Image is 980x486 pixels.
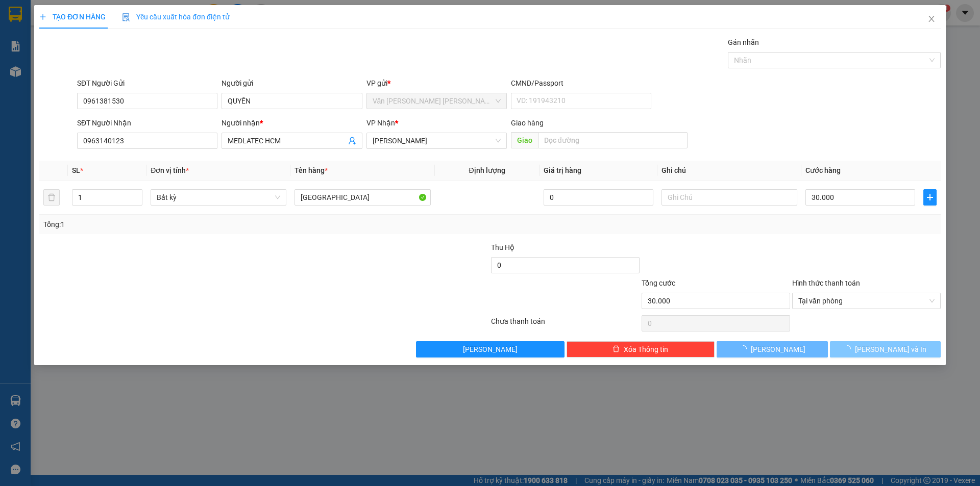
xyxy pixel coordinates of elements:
[511,119,544,127] span: Giao hàng
[917,5,946,34] button: Close
[751,344,805,355] span: [PERSON_NAME]
[77,117,217,129] div: SĐT Người Nhận
[624,344,668,355] span: Xóa Thông tin
[86,48,140,61] li: (c) 2017
[924,193,936,201] span: plus
[122,13,130,21] img: icon
[366,119,395,127] span: VP Nhận
[717,341,827,357] button: [PERSON_NAME]
[463,344,518,355] span: [PERSON_NAME]
[86,39,140,47] b: [DOMAIN_NAME]
[43,219,378,230] div: Tổng: 1
[511,132,538,148] span: Giao
[538,132,688,148] input: Dọc đường
[728,38,759,46] label: Gán nhãn
[855,344,926,355] span: [PERSON_NAME] và In
[612,345,620,353] span: delete
[43,189,60,206] button: delete
[544,166,581,174] span: Giá trị hàng
[222,78,362,89] div: Người gửi
[927,15,936,23] span: close
[511,78,651,89] div: CMND/Passport
[39,13,106,21] span: TẠO ĐƠN HÀNG
[13,66,58,114] b: [PERSON_NAME]
[490,316,641,334] div: Chưa thanh toán
[157,190,280,205] span: Bất kỳ
[844,345,855,352] span: loading
[798,293,935,309] span: Tại văn phòng
[295,166,328,174] span: Tên hàng
[222,117,362,129] div: Người nhận
[72,166,80,174] span: SL
[66,15,98,81] b: BIÊN NHẬN GỬI HÀNG
[830,341,941,357] button: [PERSON_NAME] và In
[295,189,430,206] input: VD: Bàn, Ghế
[740,345,751,352] span: loading
[567,341,715,357] button: deleteXóa Thông tin
[469,166,505,174] span: Định lượng
[491,243,514,251] span: Thu Hộ
[348,137,356,145] span: user-add
[39,13,46,20] span: plus
[77,78,217,89] div: SĐT Người Gửi
[642,279,675,287] span: Tổng cước
[805,166,841,174] span: Cước hàng
[122,13,230,21] span: Yêu cầu xuất hóa đơn điện tử
[661,189,797,206] input: Ghi Chú
[13,13,64,64] img: logo.jpg
[111,13,135,37] img: logo.jpg
[544,189,653,206] input: 0
[657,161,801,181] th: Ghi chú
[151,166,189,174] span: Đơn vị tính
[416,341,565,357] button: [PERSON_NAME]
[366,78,507,89] div: VP gửi
[923,189,937,206] button: plus
[792,279,860,287] label: Hình thức thanh toán
[373,133,501,148] span: Phạm Ngũ Lão
[373,93,501,109] span: Văn Phòng Trần Phú (Mường Thanh)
